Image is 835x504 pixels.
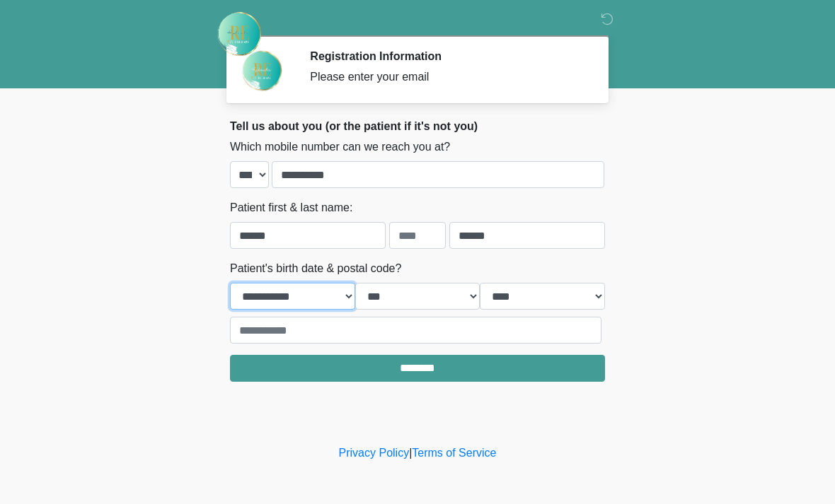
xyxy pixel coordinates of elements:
[230,139,450,156] label: Which mobile number can we reach you at?
[241,49,283,92] img: Agent Avatar
[230,119,605,133] h2: Tell us about you (or the patient if it's not you)
[310,69,584,86] div: Please enter your email
[216,11,263,57] img: Rehydrate Aesthetics & Wellness Logo
[339,447,410,459] a: Privacy Policy
[409,447,412,459] a: |
[412,447,496,459] a: Terms of Service
[230,260,401,277] label: Patient's birth date & postal code?
[230,199,352,216] label: Patient first & last name:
